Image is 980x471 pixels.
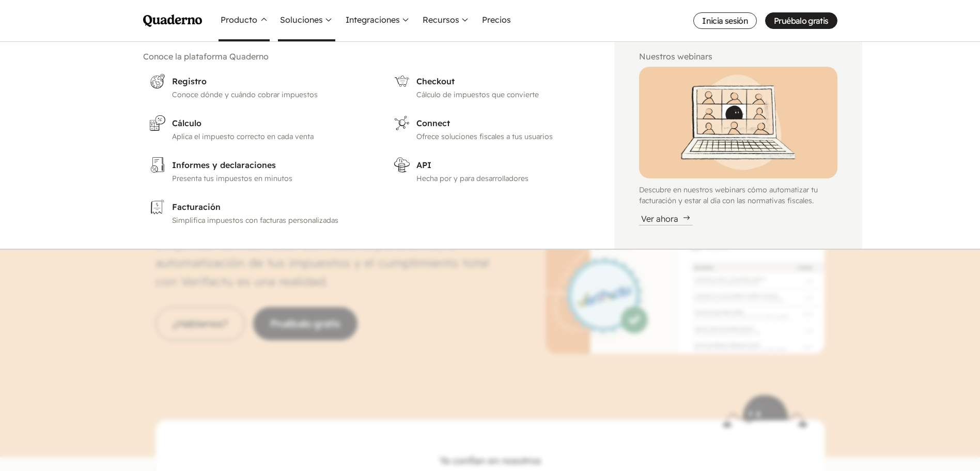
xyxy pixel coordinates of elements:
[172,75,369,87] h3: Registro
[172,159,369,171] h3: Informes y declaraciones
[639,50,837,63] h2: Nuestros webinars
[143,50,589,63] h2: Conoce la plataforma Quaderno
[765,12,837,29] a: Pruébalo gratis
[172,215,369,226] p: Simplifica impuestos con facturas personalizadas
[416,131,583,142] p: Ofrece soluciones fiscales a tus usuarios
[143,67,375,107] a: RegistroConoce dónde y cuándo cobrar impuestos
[693,12,757,29] a: Inicia sesión
[143,150,375,190] a: Informes y declaracionesPresenta tus impuestos en minutos
[172,89,369,100] p: Conoce dónde y cuándo cobrar impuestos
[387,150,589,190] a: APIHecha por y para desarrolladores
[387,67,589,107] a: CheckoutCálculo de impuestos que convierte
[172,201,369,213] h3: Facturación
[172,173,369,184] p: Presenta tus impuestos en minutos
[387,109,589,148] a: ConnectOfrece soluciones fiscales a tus usuarios
[143,192,375,232] a: FacturaciónSimplifica impuestos con facturas personalizadas
[172,131,369,142] p: Aplica el impuesto correcto en cada venta
[639,212,693,225] div: Ver ahora
[639,185,837,206] p: Descubre en nuestros webinars cómo automatizar tu facturación y estar al día con las normativas f...
[172,117,369,129] h3: Cálculo
[416,117,583,129] h3: Connect
[639,67,837,225] a: Illustration of Qoodle giving a webinarDescubre en nuestros webinars cómo automatizar tu facturac...
[143,109,375,148] a: CálculoAplica el impuesto correcto en cada venta
[416,89,583,100] p: Cálculo de impuestos que convierte
[416,173,583,184] p: Hecha por y para desarrolladores
[416,159,583,171] h3: API
[416,75,583,87] h3: Checkout
[639,67,837,178] img: Illustration of Qoodle giving a webinar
